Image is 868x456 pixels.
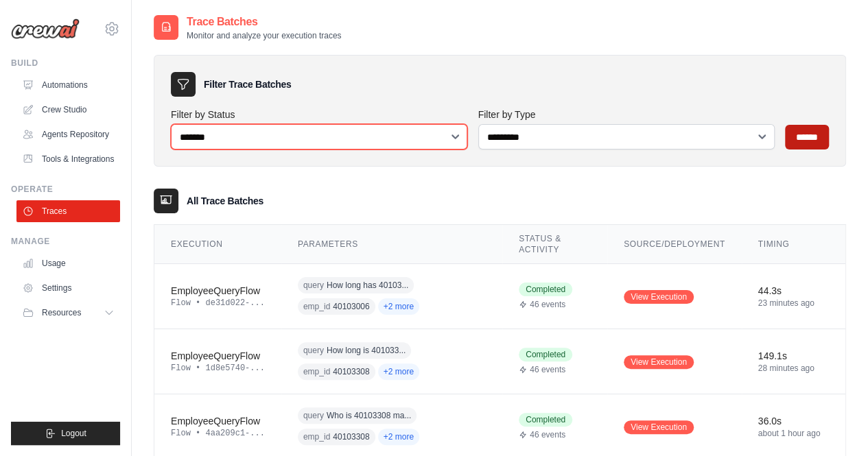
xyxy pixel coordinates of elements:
[742,225,845,264] th: Timing
[327,345,406,356] span: How long is 401033...
[303,431,330,442] span: emp_id
[519,413,572,427] span: Completed
[16,99,120,121] a: Crew Studio
[378,429,419,445] span: +2 more
[298,275,486,317] div: query: How long has 40103006 been in ABI?, emp_id: 40103006, filter: {}, entities: {}
[333,366,369,377] span: 40103308
[16,252,120,274] a: Usage
[16,200,120,222] a: Traces
[11,422,120,445] button: Logout
[171,108,467,121] label: Filter by Status
[624,355,694,369] a: View Execution
[42,307,81,318] span: Resources
[281,225,502,264] th: Parameters
[11,236,120,247] div: Manage
[11,19,80,39] img: Logo
[171,284,265,298] div: EmployeeQueryFlow
[378,363,419,380] span: +2 more
[478,108,775,121] label: Filter by Type
[519,348,572,361] span: Completed
[171,349,265,363] div: EmployeeQueryFlow
[607,225,742,264] th: Source/Deployment
[519,283,572,296] span: Completed
[758,363,829,374] div: 28 minutes ago
[502,225,607,264] th: Status & Activity
[187,30,341,41] p: Monitor and analyze your execution traces
[16,277,120,299] a: Settings
[758,414,829,428] div: 36.0s
[530,364,565,375] span: 46 events
[204,77,291,91] h3: Filter Trace Batches
[298,405,486,448] div: query: Who is 40103308 manager?, emp_id: 40103308, filter: {}, entities: {}
[11,58,120,69] div: Build
[530,299,565,310] span: 46 events
[16,74,120,96] a: Automations
[154,329,845,394] tr: View details for EmployeeQueryFlow execution
[303,301,330,312] span: emp_id
[171,428,265,439] div: Flow • 4aa209c1-...
[187,194,263,208] h3: All Trace Batches
[624,290,694,304] a: View Execution
[333,431,369,442] span: 40103308
[303,366,330,377] span: emp_id
[16,148,120,170] a: Tools & Integrations
[154,225,281,264] th: Execution
[16,302,120,324] button: Resources
[758,284,829,298] div: 44.3s
[303,410,324,421] span: query
[154,264,845,329] tr: View details for EmployeeQueryFlow execution
[530,429,565,440] span: 46 events
[298,340,486,383] div: query: How long is 40103308 is in ABI?, emp_id: 40103308, filter: {}, entities: {}
[758,349,829,363] div: 149.1s
[758,428,829,439] div: about 1 hour ago
[327,410,411,421] span: Who is 40103308 ma...
[171,363,265,374] div: Flow • 1d8e5740-...
[187,14,341,30] h2: Trace Batches
[303,280,324,291] span: query
[333,301,369,312] span: 40103006
[61,428,86,439] span: Logout
[378,298,419,315] span: +2 more
[16,123,120,145] a: Agents Repository
[624,420,694,434] a: View Execution
[171,298,265,309] div: Flow • de31d022-...
[327,280,408,291] span: How long has 40103...
[303,345,324,356] span: query
[758,298,829,309] div: 23 minutes ago
[171,414,265,428] div: EmployeeQueryFlow
[11,184,120,195] div: Operate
